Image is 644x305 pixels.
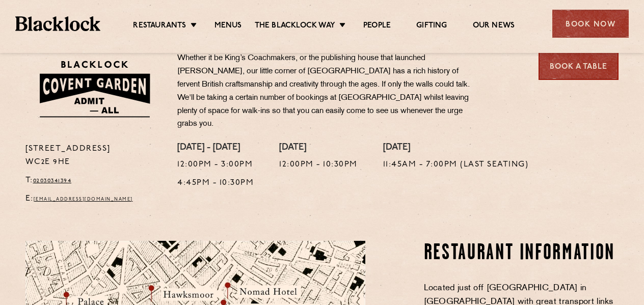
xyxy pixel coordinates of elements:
h4: [DATE] [383,143,529,154]
a: Gifting [416,21,447,32]
div: Book Now [552,10,629,38]
h2: Restaurant information [424,241,619,266]
p: 12:00pm - 10:30pm [279,158,358,172]
p: [STREET_ADDRESS] WC2E 9HE [25,143,163,169]
p: 4:45pm - 10:30pm [177,177,254,190]
img: BL_Textured_Logo-footer-cropped.svg [15,16,100,31]
a: Our News [473,21,515,32]
p: E: [25,192,163,206]
h4: [DATE] [279,143,358,154]
a: Book a Table [539,52,619,80]
a: The Blacklock Way [255,21,335,32]
a: Restaurants [133,21,186,32]
a: Menus [214,21,242,32]
h4: [DATE] - [DATE] [177,143,254,154]
a: [EMAIL_ADDRESS][DOMAIN_NAME] [34,197,133,202]
p: Whether it be King’s Coachmakers, or the publishing house that launched [PERSON_NAME], our little... [177,52,478,131]
p: T: [25,174,163,187]
img: BLA_1470_CoventGarden_Website_Solid.svg [25,52,163,126]
p: 12:00pm - 3:00pm [177,158,254,172]
p: 11:45am - 7:00pm (Last Seating) [383,158,529,172]
a: People [363,21,391,32]
a: 02030341394 [33,178,72,184]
